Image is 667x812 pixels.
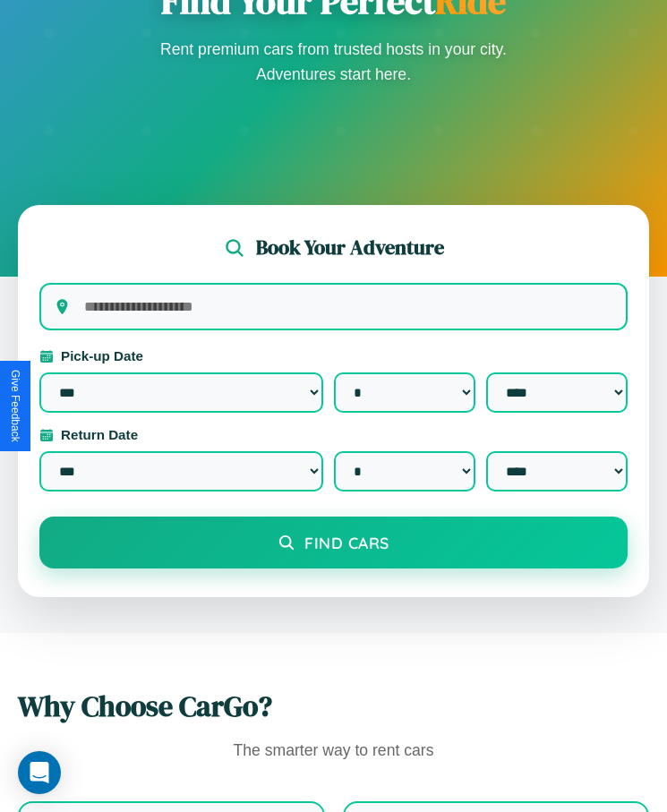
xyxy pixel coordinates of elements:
[155,37,513,87] p: Rent premium cars from trusted hosts in your city. Adventures start here.
[39,348,628,363] label: Pick-up Date
[39,517,628,568] button: Find Cars
[9,370,21,442] div: Give Feedback
[18,751,61,794] div: Open Intercom Messenger
[18,687,649,726] h2: Why Choose CarGo?
[18,737,649,765] p: The smarter way to rent cars
[256,234,444,261] h2: Book Your Adventure
[39,427,628,442] label: Return Date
